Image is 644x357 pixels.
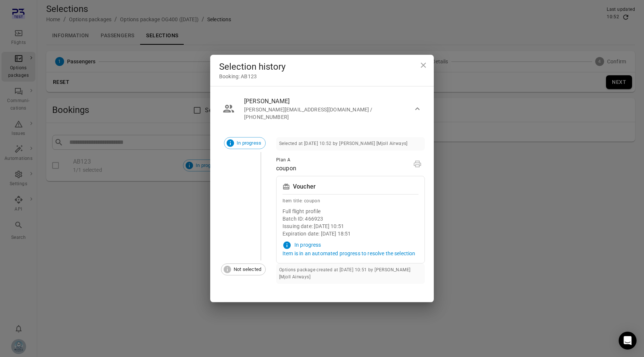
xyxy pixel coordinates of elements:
[282,208,419,215] div: Full flight profile
[219,125,425,296] div: [PERSON_NAME][PERSON_NAME][EMAIL_ADDRESS][DOMAIN_NAME] / [PHONE_NUMBER]
[619,332,637,350] div: Open Intercom Messenger
[219,61,425,73] div: Selection history
[276,164,296,173] div: coupon
[293,182,316,191] div: Voucher
[279,140,408,148] div: Selected at [DATE] 10:52 by [PERSON_NAME] [Mjoll Airways]
[233,139,265,147] span: In progress
[219,73,425,80] div: Booking: AB123
[282,222,419,230] div: Issuing date: [DATE] 10:51
[410,157,425,173] span: There are no Selected or Resolved Items to print
[276,157,296,164] div: Plan A
[219,92,425,125] button: [PERSON_NAME][PERSON_NAME][EMAIL_ADDRESS][DOMAIN_NAME] / [PHONE_NUMBER]
[244,106,413,121] div: [PERSON_NAME][EMAIL_ADDRESS][DOMAIN_NAME] / [PHONE_NUMBER]
[230,266,265,273] span: Not selected
[416,58,431,73] button: Close dialog
[279,266,422,281] div: Options package created at [DATE] 10:51 by [PERSON_NAME] [Mjoll Airways]
[282,215,419,222] div: Batch ID: 466923
[282,230,419,237] div: Expiration date: [DATE] 18:51
[244,97,413,106] div: [PERSON_NAME]
[282,250,419,257] div: Item is in an automated progress to resolve the selection
[282,198,419,205] div: Item title: coupon
[294,241,321,249] div: In progress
